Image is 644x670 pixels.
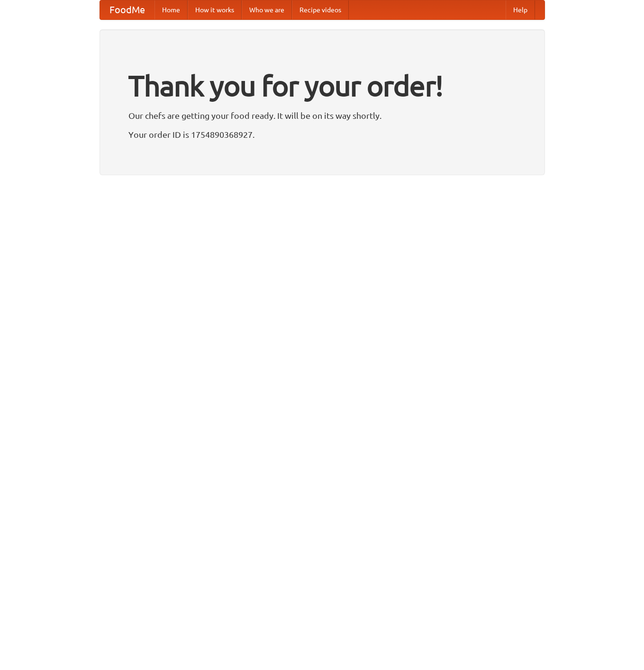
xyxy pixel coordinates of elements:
a: How it works [188,0,242,19]
h1: Thank you for your order! [128,63,516,108]
a: Help [506,0,535,19]
a: Recipe videos [292,0,349,19]
p: Your order ID is 1754890368927. [128,127,516,142]
a: FoodMe [100,0,154,19]
a: Home [154,0,188,19]
p: Our chefs are getting your food ready. It will be on its way shortly. [128,108,516,123]
a: Who we are [242,0,292,19]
